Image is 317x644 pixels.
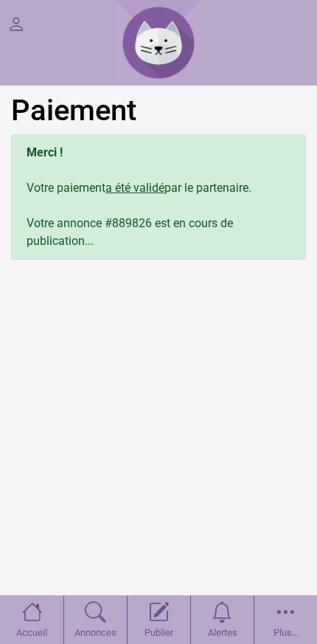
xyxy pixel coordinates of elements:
[63,595,127,644] a: Annonces
[191,623,254,643] span: Alertes
[128,623,190,643] span: Publier
[27,145,63,159] b: Merci !
[64,623,127,643] span: Annonces
[254,623,317,643] span: Plus...
[11,134,306,260] div: Votre paiement par le partenaire. Votre annonce #889826 est en cours de publication...
[190,595,254,644] a: Alertes
[11,93,306,128] h1: Paiement
[127,595,190,644] a: Publier
[254,595,317,644] a: Plus...
[105,181,164,195] u: a été validé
